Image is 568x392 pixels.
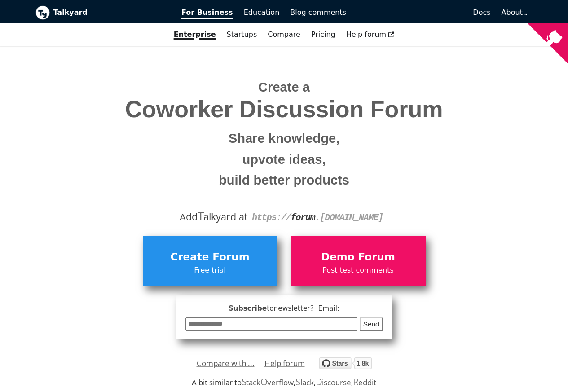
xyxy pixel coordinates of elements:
span: S [242,375,247,388]
span: R [353,375,359,388]
a: Slack [295,377,313,388]
a: Reddit [353,377,376,388]
a: Demo ForumPost test comments [291,236,426,286]
span: Education [244,8,280,17]
button: Send [360,317,383,331]
a: For Business [176,5,238,20]
img: Talkyard logo [35,5,50,20]
strong: forum [291,212,315,223]
img: talkyard.svg [319,357,372,369]
a: Create ForumFree trial [143,236,277,286]
a: Help forum [264,357,305,370]
span: Free trial [147,264,273,276]
a: Blog comments [285,5,352,20]
a: Star debiki/talkyard on GitHub [319,359,372,372]
span: Coworker Discussion Forum [42,97,526,122]
a: Docs [352,5,496,20]
a: Help forum [341,27,400,42]
a: Compare with ... [197,357,255,370]
span: O [260,375,268,388]
span: Subscribe [185,303,383,314]
span: D [316,375,322,388]
a: About [502,8,528,17]
a: Discourse [316,377,351,388]
a: Startups [221,27,263,42]
span: Post test comments [295,264,421,276]
span: Create Forum [147,249,273,266]
span: Blog comments [290,8,346,17]
span: Help forum [346,30,395,39]
a: Education [238,5,285,20]
div: Add alkyard at [42,209,526,225]
span: Demo Forum [295,249,421,266]
span: S [295,375,300,388]
small: Share knowledge, [42,128,526,149]
a: StackOverflow [242,377,294,388]
span: For Business [181,8,233,19]
small: build better products [42,170,526,191]
span: to newsletter ? Email: [267,304,339,313]
b: Talkyard [53,7,169,18]
a: Compare [268,30,300,39]
code: https:// . [DOMAIN_NAME] [252,212,383,223]
small: upvote ideas, [42,149,526,170]
span: Docs [473,8,490,17]
span: Create a [258,80,310,94]
a: Pricing [306,27,341,42]
a: Talkyard logoTalkyard [35,5,169,20]
a: Enterprise [168,27,221,42]
span: T [198,208,204,224]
